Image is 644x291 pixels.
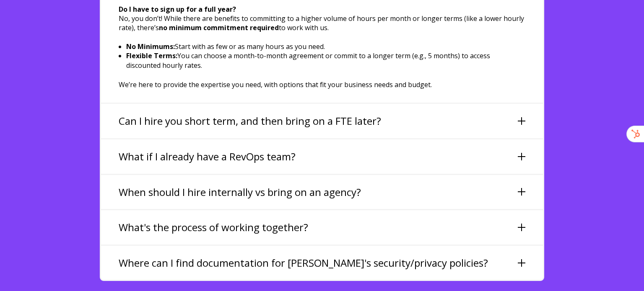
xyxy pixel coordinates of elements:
[119,220,308,234] h3: What's the process of working together?
[119,256,488,270] h3: Where can I find documentation for [PERSON_NAME]'s security/privacy policies?
[126,42,175,51] strong: No Minimums:
[126,51,525,70] li: You can choose a month-to-month agreement or commit to a longer term (e.g., 5 months) to access d...
[126,42,525,51] li: Start with as few or as many hours as you need.
[159,23,279,32] strong: no minimum commitment required
[119,114,381,128] h3: Can I hire you short term, and then bring on a FTE later?
[119,5,525,32] p: No, you don’t! While there are benefits to committing to a higher volume of hours per month or lo...
[119,80,525,89] p: We’re here to provide the expertise you need, with options that fit your business needs and budget.
[119,149,296,164] h3: What if I already have a RevOps team?
[126,51,177,60] strong: Flexible Terms:
[119,5,236,14] strong: Do I have to sign up for a full year?
[119,185,361,199] h3: When should I hire internally vs bring on an agency?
